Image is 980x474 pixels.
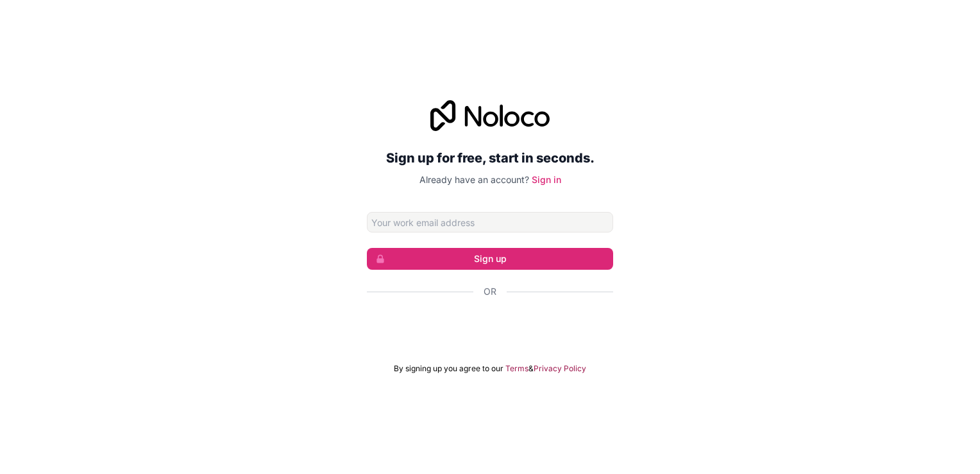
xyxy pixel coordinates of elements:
h2: Sign up for free, start in seconds. [367,146,613,170]
a: Privacy Policy [534,364,586,374]
a: Sign in [532,174,561,185]
span: By signing up you agree to our [394,364,503,374]
a: Terms [505,364,528,374]
input: Email address [367,212,613,233]
span: & [528,364,534,374]
button: Sign up [367,248,613,270]
span: Or [484,285,496,298]
span: Already have an account? [419,174,529,185]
